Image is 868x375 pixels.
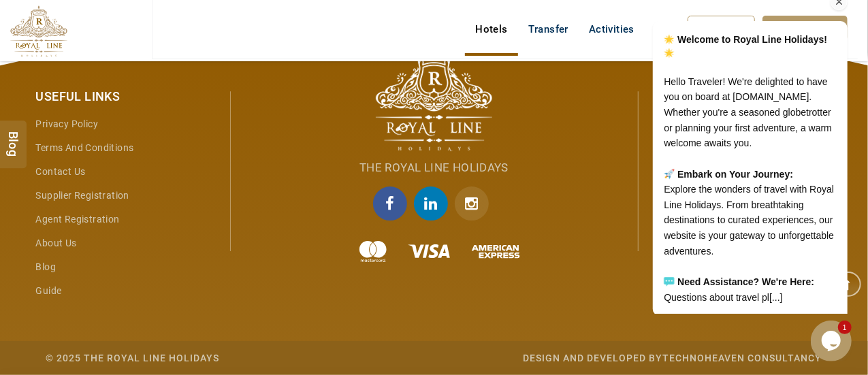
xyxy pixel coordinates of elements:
iframe: chat widget [811,321,854,361]
img: The Royal Line Holidays [10,5,67,57]
span: Blog [5,131,22,142]
span: The Royal Line Holidays [359,161,509,174]
a: Hotels [465,16,517,43]
a: Privacy Policy [36,118,99,129]
a: linkedin [414,186,455,221]
a: Contact Us [36,166,86,177]
img: The Royal Line Holidays [376,46,492,151]
a: guide [36,285,62,296]
a: Technoheaven Consultancy [663,353,822,363]
a: About Us [36,238,77,248]
a: Transfer [518,16,579,43]
a: Supplier Registration [36,190,129,201]
a: Activities [579,16,645,43]
div: Useful Links [36,88,220,105]
a: Blog [36,261,57,272]
a: Instagram [455,186,496,221]
a: Agent Registration [36,214,120,225]
a: Terms and Conditions [36,142,134,153]
div: © 2025 The Royal Line Holidays [46,351,220,365]
a: facebook [373,186,414,221]
div: Design and Developed by [312,351,822,365]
